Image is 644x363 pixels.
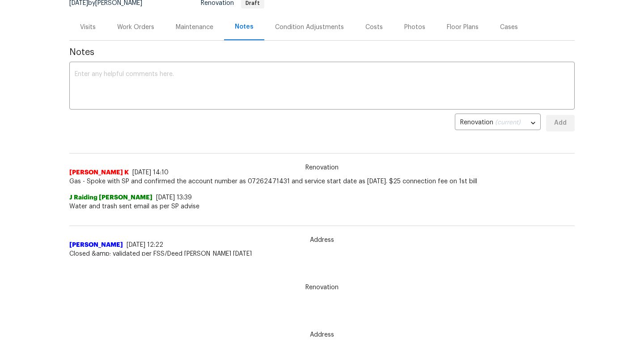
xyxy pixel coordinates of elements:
[275,23,344,32] div: Condition Adjustments
[495,119,521,126] span: (current)
[69,249,575,258] span: Closed &amp; validated per FSS/Deed [PERSON_NAME] [DATE]
[404,23,425,32] div: Photos
[69,241,123,249] span: [PERSON_NAME]
[132,169,169,176] span: [DATE] 14:10
[235,22,254,31] div: Notes
[242,0,263,6] span: Draft
[300,163,344,172] span: Renovation
[69,193,153,202] span: J Raiding [PERSON_NAME]
[69,48,575,57] span: Notes
[69,202,575,211] span: Water and trash sent email as per SP advise
[69,168,129,177] span: [PERSON_NAME] K
[365,23,383,32] div: Costs
[176,23,213,32] div: Maintenance
[500,23,518,32] div: Cases
[127,242,163,248] span: [DATE] 12:22
[117,23,154,32] div: Work Orders
[80,23,96,32] div: Visits
[305,236,339,245] span: Address
[447,23,479,32] div: Floor Plans
[455,112,541,134] div: Renovation (current)
[156,194,192,201] span: [DATE] 13:39
[69,177,575,186] span: Gas - Spoke with SP and confirmed the account number as 07262471431 and service start date as [DA...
